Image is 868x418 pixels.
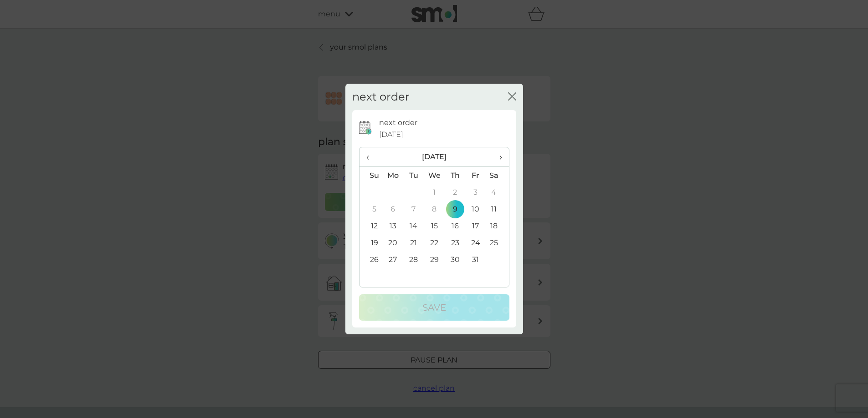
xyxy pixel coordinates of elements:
td: 15 [424,217,445,234]
td: 3 [465,184,486,201]
p: Save [422,300,446,315]
td: 17 [465,217,486,234]
td: 6 [383,201,404,217]
td: 10 [465,201,486,217]
span: ‹ [366,147,376,166]
td: 14 [403,217,424,234]
td: 22 [424,234,445,251]
td: 8 [424,201,445,217]
td: 13 [383,217,404,234]
button: close [508,92,516,102]
td: 2 [445,184,465,201]
span: › [493,147,502,166]
span: [DATE] [379,129,403,141]
button: Save [359,294,509,321]
h2: next order [352,91,410,104]
th: Tu [403,167,424,184]
th: [DATE] [383,147,486,167]
td: 18 [486,217,508,234]
td: 1 [424,184,445,201]
th: Fr [465,167,486,184]
td: 4 [486,184,508,201]
td: 25 [486,234,508,251]
td: 19 [360,234,383,251]
td: 30 [445,251,465,268]
td: 7 [403,201,424,217]
td: 16 [445,217,465,234]
th: Mo [383,167,404,184]
td: 26 [360,251,383,268]
td: 9 [445,201,465,217]
td: 27 [383,251,404,268]
td: 28 [403,251,424,268]
td: 11 [486,201,508,217]
th: We [424,167,445,184]
td: 20 [383,234,404,251]
th: Sa [486,167,508,184]
td: 5 [360,201,383,217]
td: 31 [465,251,486,268]
td: 29 [424,251,445,268]
td: 12 [360,217,383,234]
th: Su [360,167,383,184]
td: 23 [445,234,465,251]
td: 21 [403,234,424,251]
p: next order [379,117,417,129]
th: Th [445,167,465,184]
td: 24 [465,234,486,251]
